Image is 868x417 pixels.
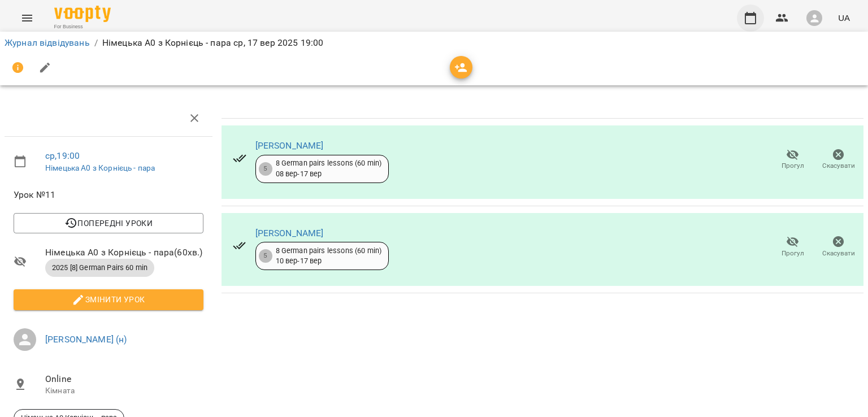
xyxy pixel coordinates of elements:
[45,263,154,273] span: 2025 [8] German Pairs 60 min
[276,158,382,179] div: 8 German pairs lessons (60 min) 08 вер - 17 вер
[259,162,272,176] div: 5
[770,144,815,176] button: Прогул
[815,144,861,176] button: Скасувати
[838,12,850,24] span: UA
[782,161,804,171] span: Прогул
[14,213,203,233] button: Попередні уроки
[45,150,80,161] a: ср , 19:00
[782,249,804,258] span: Прогул
[5,36,863,50] nav: breadcrumb
[45,334,127,345] a: [PERSON_NAME] (н)
[815,231,861,263] button: Скасувати
[102,36,324,50] p: Німецька А0 з Корнієць - пара ср, 17 вер 2025 19:00
[23,216,194,230] span: Попередні уроки
[259,249,272,263] div: 5
[14,188,203,202] span: Урок №11
[770,231,815,263] button: Прогул
[14,289,203,310] button: Змінити урок
[45,385,203,397] p: Кімната
[14,5,41,32] button: Menu
[45,163,155,172] a: Німецька А0 з Корнієць - пара
[822,249,855,258] span: Скасувати
[54,6,111,22] img: Voopty Logo
[54,23,111,31] span: For Business
[255,228,324,238] a: [PERSON_NAME]
[276,246,382,267] div: 8 German pairs lessons (60 min) 10 вер - 17 вер
[45,372,203,386] span: Online
[94,36,98,50] li: /
[45,246,203,259] span: Німецька А0 з Корнієць - пара ( 60 хв. )
[255,140,324,151] a: [PERSON_NAME]
[23,293,194,306] span: Змінити урок
[822,161,855,171] span: Скасувати
[834,7,854,28] button: UA
[5,37,90,48] a: Журнал відвідувань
